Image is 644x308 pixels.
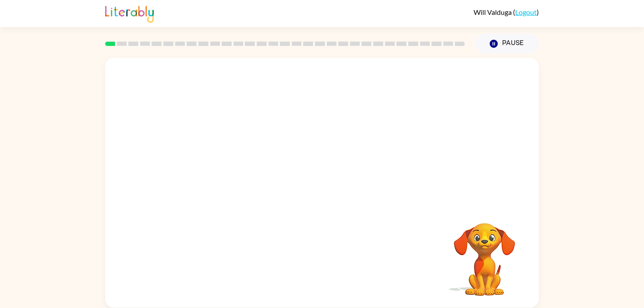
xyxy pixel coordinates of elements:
img: Literably [105,3,154,23]
span: Will Valduga [474,8,513,16]
button: Pause [475,34,539,54]
a: Logout [515,8,537,16]
video: Your browser must support playing .mp4 files to use Literably. Please try using another browser. [441,210,528,297]
div: ( ) [474,8,539,16]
